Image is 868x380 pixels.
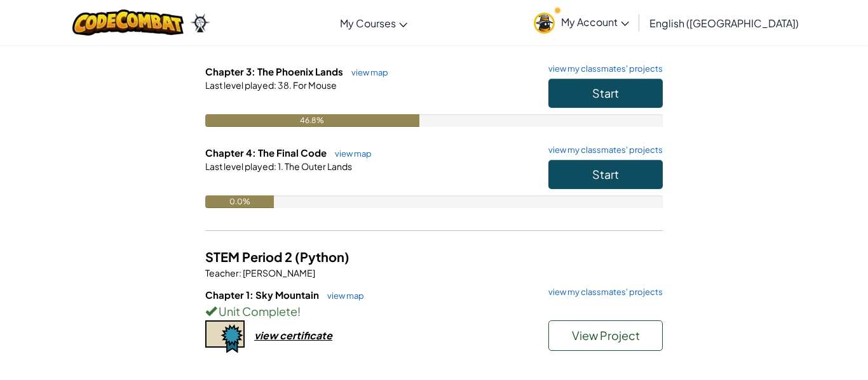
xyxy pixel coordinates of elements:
[345,67,388,77] a: view map
[527,3,635,43] a: My Account
[205,161,274,172] span: Last level played
[205,267,239,278] span: Teacher
[283,161,352,172] span: The Outer Lands
[276,79,292,91] span: 38.
[292,79,337,91] span: For Mouse
[643,6,805,40] a: English ([GEOGRAPHIC_DATA])
[274,79,276,91] span: :
[334,6,414,40] a: My Courses
[205,320,245,353] img: certificate-icon.png
[649,16,799,30] span: English ([GEOGRAPHIC_DATA])
[254,329,332,342] div: view certificate
[205,65,345,77] span: Chapter 3: The Phoenix Lands
[548,79,663,108] button: Start
[321,291,364,301] a: view map
[542,146,663,154] a: view my classmates' projects
[592,167,619,181] span: Start
[239,267,241,278] span: :
[592,86,619,100] span: Start
[572,328,640,343] span: View Project
[561,15,629,29] span: My Account
[205,147,329,159] span: Chapter 4: The Final Code
[548,160,663,189] button: Start
[205,249,295,265] span: STEM Period 2
[190,13,210,32] img: Ozaria
[542,65,663,73] a: view my classmates' projects
[276,161,283,172] span: 1.
[205,195,274,208] div: 0.0%
[205,114,419,127] div: 46.8%
[534,13,555,34] img: avatar
[542,288,663,296] a: view my classmates' projects
[329,148,372,159] a: view map
[340,16,396,30] span: My Courses
[295,249,349,265] span: (Python)
[217,304,297,318] span: Unit Complete
[205,79,274,91] span: Last level played
[241,267,315,278] span: [PERSON_NAME]
[72,10,184,36] img: CodeCombat logo
[205,289,321,301] span: Chapter 1: Sky Mountain
[205,329,332,342] a: view certificate
[274,161,276,172] span: :
[297,304,301,318] span: !
[548,320,663,351] button: View Project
